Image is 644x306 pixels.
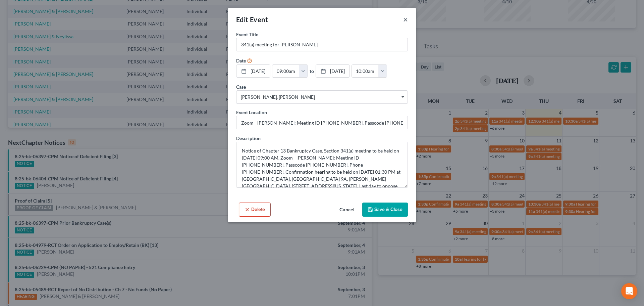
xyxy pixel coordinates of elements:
button: Cancel [334,203,360,217]
input: -- : -- [352,65,379,78]
label: Date [236,57,246,64]
span: Event Title [236,32,258,37]
span: Edit Event [236,15,268,24]
label: Event Location [236,109,267,116]
span: [PERSON_NAME], [PERSON_NAME] [241,94,403,101]
label: Description [236,135,261,142]
span: Select box activate [236,90,408,104]
label: Case [236,83,246,90]
input: Enter event name... [236,38,408,51]
button: × [403,15,408,24]
label: to [310,68,314,75]
a: [DATE] [316,65,350,78]
button: Save & Close [362,203,408,217]
a: [DATE] [236,65,270,78]
div: Open Intercom Messenger [621,283,637,299]
input: Enter location... [236,116,408,129]
button: Delete [239,203,271,217]
input: -- : -- [272,65,299,78]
